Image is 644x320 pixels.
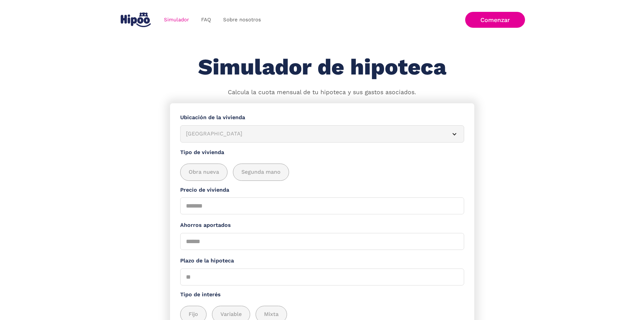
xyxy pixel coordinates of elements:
label: Tipo de interés [180,291,464,299]
a: Simulador [158,13,195,26]
span: Obra nueva [189,168,219,176]
span: Mixta [264,310,279,319]
label: Ahorros aportados [180,221,464,230]
p: Calcula la cuota mensual de tu hipoteca y sus gastos asociados. [228,88,416,97]
label: Precio de vivienda [180,186,464,194]
a: Sobre nosotros [217,13,267,26]
div: [GEOGRAPHIC_DATA] [186,130,442,138]
a: home [119,10,152,30]
label: Tipo de vivienda [180,148,464,157]
article: [GEOGRAPHIC_DATA] [180,125,464,143]
label: Ubicación de la vivienda [180,113,464,122]
a: Comenzar [465,12,525,28]
label: Plazo de la hipoteca [180,257,464,265]
span: Segunda mano [241,168,281,176]
span: Variable [220,310,242,319]
div: add_description_here [180,164,464,181]
span: Fijo [189,310,198,319]
a: FAQ [195,13,217,26]
h1: Simulador de hipoteca [198,55,446,80]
